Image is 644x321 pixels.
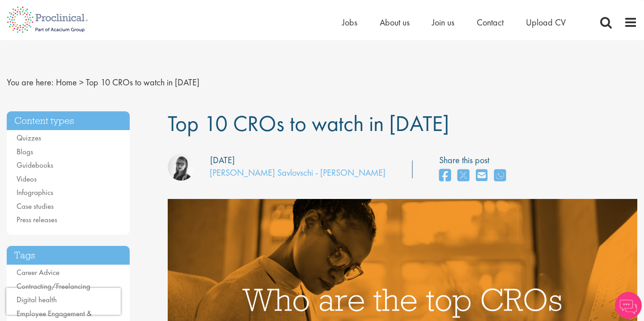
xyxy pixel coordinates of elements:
[494,166,506,186] a: share on whats app
[615,292,642,319] img: Chatbot
[17,215,57,224] a: Press releases
[432,17,454,28] a: Join us
[17,267,59,277] a: Career Advice
[17,174,37,184] a: Videos
[439,154,510,167] label: Share this post
[17,201,54,211] a: Case studies
[86,76,199,88] span: Top 10 CROs to watch in [DATE]
[7,246,130,265] h3: Tags
[168,154,195,181] img: Theodora Savlovschi - Wicks
[79,76,84,88] span: >
[210,167,386,178] a: [PERSON_NAME] Savlovschi - [PERSON_NAME]
[7,76,54,88] span: You are here:
[458,166,469,186] a: share on twitter
[17,281,90,291] a: Contracting/Freelancing
[17,160,53,170] a: Guidebooks
[17,187,53,197] a: Infographics
[210,154,235,167] div: [DATE]
[477,17,504,28] a: Contact
[7,111,130,131] h3: Content types
[380,17,410,28] a: About us
[168,109,449,138] span: Top 10 CROs to watch in [DATE]
[476,166,487,186] a: share on email
[17,133,41,143] a: Quizzes
[526,17,566,28] a: Upload CV
[56,76,77,88] a: breadcrumb link
[6,288,121,315] iframe: reCAPTCHA
[342,17,357,28] a: Jobs
[439,166,451,186] a: share on facebook
[17,147,33,156] a: Blogs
